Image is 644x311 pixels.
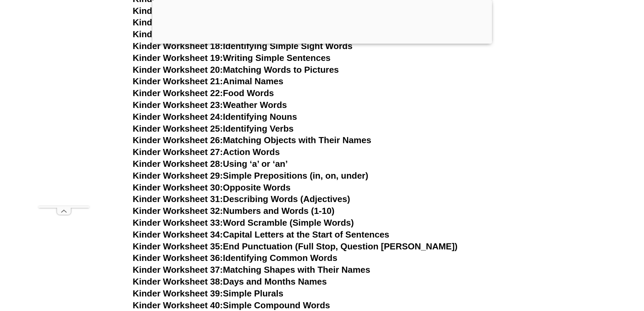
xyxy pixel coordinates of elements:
span: Kinder Worksheet 30: [133,182,223,193]
span: Kinder Worksheet 21: [133,76,223,86]
span: Kinder Worksheet 29: [133,171,223,181]
iframe: Chat Widget [531,235,644,311]
a: Kinder Worksheet 40:Simple Compound Words [133,300,330,310]
a: Kinder Worksheet 19:Writing Simple Sentences [133,53,331,63]
a: Kinder Worksheet 37:Matching Shapes with Their Names [133,265,371,275]
span: Kinder Worksheet 31: [133,194,223,204]
a: Kinder Worksheet 21:Animal Names [133,76,284,86]
span: Kinder Worksheet 19: [133,53,223,63]
span: Kinder Worksheet 39: [133,288,223,298]
a: Kinder Worksheet 15:Simple Word Families (e.g., cat, bat, hat) [133,6,391,16]
a: Kinder Worksheet 17:Tracing Simple Words [133,29,315,39]
span: Kinder Worksheet 26: [133,135,223,145]
a: Kinder Worksheet 33:Word Scramble (Simple Words) [133,218,354,228]
span: Kinder Worksheet 40: [133,300,223,310]
span: Kinder Worksheet 16: [133,17,223,27]
iframe: Advertisement [39,16,89,206]
a: Kinder Worksheet 38:Days and Months Names [133,276,327,287]
a: Kinder Worksheet 25:Identifying Verbs [133,124,294,134]
a: Kinder Worksheet 27:Action Words [133,147,280,157]
span: Kinder Worksheet 37: [133,265,223,275]
span: Kinder Worksheet 34: [133,229,223,240]
span: Kinder Worksheet 36: [133,253,223,263]
span: Kinder Worksheet 28: [133,159,223,169]
span: Kinder Worksheet 33: [133,218,223,228]
a: Kinder Worksheet 26:Matching Objects with Their Names [133,135,372,145]
a: Kinder Worksheet 18:Identifying Simple Sight Words [133,41,353,51]
a: Kinder Worksheet 29:Simple Prepositions (in, on, under) [133,171,368,181]
span: Kinder Worksheet 15: [133,6,223,16]
span: Kinder Worksheet 27: [133,147,223,157]
a: Kinder Worksheet 30:Opposite Words [133,182,291,193]
a: Kinder Worksheet 35:End Punctuation (Full Stop, Question [PERSON_NAME]) [133,241,458,251]
a: Kinder Worksheet 16:Matching Pictures to Words [133,17,339,27]
span: Kinder Worksheet 18: [133,41,223,51]
a: Kinder Worksheet 24:Identifying Nouns [133,112,297,122]
a: Kinder Worksheet 22:Food Words [133,88,274,98]
a: Kinder Worksheet 28:Using ‘a’ or ‘an’ [133,159,288,169]
a: Kinder Worksheet 36:Identifying Common Words [133,253,337,263]
span: Kinder Worksheet 24: [133,112,223,122]
span: Kinder Worksheet 17: [133,29,223,39]
a: Kinder Worksheet 34:Capital Letters at the Start of Sentences [133,229,389,240]
a: Kinder Worksheet 39:Simple Plurals [133,288,284,298]
a: Kinder Worksheet 20:Matching Words to Pictures [133,65,339,75]
span: Kinder Worksheet 32: [133,206,223,216]
span: Kinder Worksheet 22: [133,88,223,98]
span: Kinder Worksheet 23: [133,100,223,110]
a: Kinder Worksheet 31:Describing Words (Adjectives) [133,194,350,204]
span: Kinder Worksheet 35: [133,241,223,251]
a: Kinder Worksheet 23:Weather Words [133,100,287,110]
span: Kinder Worksheet 20: [133,65,223,75]
span: Kinder Worksheet 25: [133,124,223,134]
a: Kinder Worksheet 32:Numbers and Words (1-10) [133,206,335,216]
span: Kinder Worksheet 38: [133,276,223,287]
